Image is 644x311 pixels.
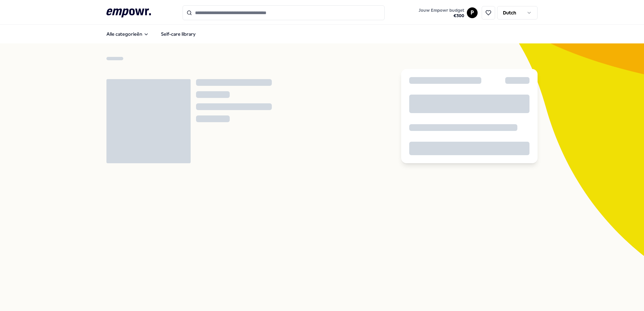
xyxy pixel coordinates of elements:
[101,27,201,41] nav: Main
[467,7,478,18] button: P
[101,27,154,41] button: Alle categorieën
[419,13,464,19] span: € 300
[156,27,201,41] a: Self-care library
[183,5,385,20] input: Search for products, categories or subcategories
[416,6,467,20] a: Jouw Empowr budget€300
[419,8,464,13] span: Jouw Empowr budget
[417,6,465,20] button: Jouw Empowr budget€300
